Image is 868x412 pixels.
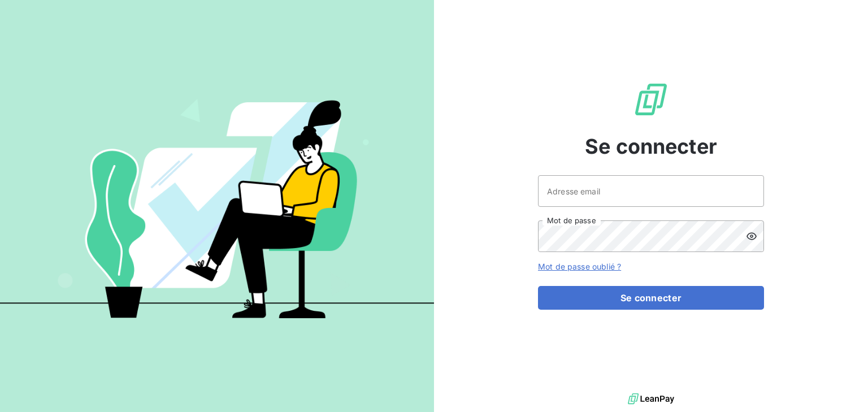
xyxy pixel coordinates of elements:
[538,286,764,310] button: Se connecter
[538,175,764,207] input: placeholder
[538,262,621,271] a: Mot de passe oublié ?
[585,131,717,162] span: Se connecter
[633,81,669,118] img: Logo LeanPay
[628,391,674,407] img: logo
